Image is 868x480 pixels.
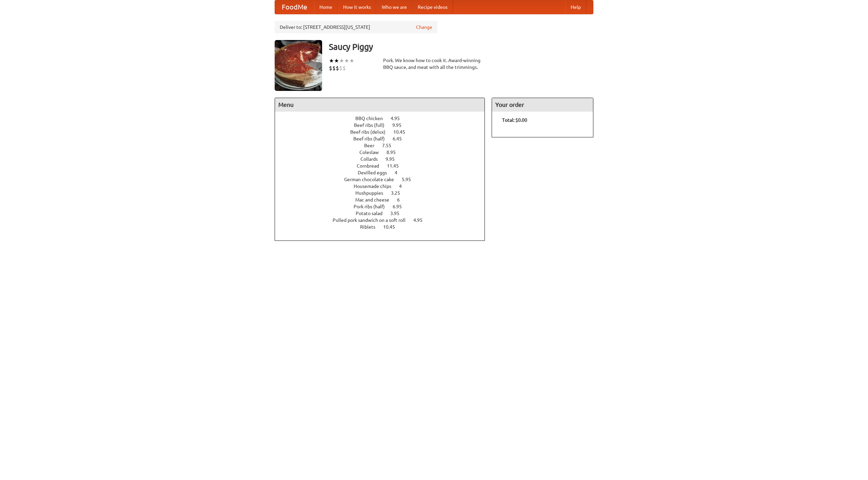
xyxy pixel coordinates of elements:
span: 8.95 [387,150,402,155]
a: Hushpuppies 3.25 [355,190,413,196]
span: 6.45 [393,136,409,141]
a: Home [314,0,338,14]
li: $ [336,64,339,72]
li: ★ [334,57,339,64]
li: ★ [349,57,354,64]
a: Recipe videos [412,0,453,14]
a: Beef ribs (half) 6.45 [353,136,414,141]
b: Total: $0.00 [502,117,527,123]
span: 10.45 [393,129,412,135]
div: Deliver to: [STREET_ADDRESS][US_STATE] [275,21,437,33]
span: 4.95 [391,116,407,121]
span: 3.25 [391,190,407,196]
a: Riblets 10.45 [360,224,408,230]
span: 5.95 [402,177,418,182]
span: Potato salad [356,211,389,216]
span: Coleslaw [359,150,386,155]
span: 6 [397,197,407,203]
a: Cornbread 11.45 [357,163,411,169]
a: Housemade chips 4 [354,184,414,189]
h4: Your order [492,98,593,112]
span: German chocolate cake [344,177,401,182]
a: Potato salad 3.95 [356,211,412,216]
span: Beef ribs (full) [354,122,391,128]
a: Change [416,24,432,31]
a: Beer 7.55 [364,143,404,148]
span: 4 [395,170,404,175]
a: Who we are [376,0,412,14]
h3: Saucy Piggy [329,40,593,54]
span: 3.95 [390,211,406,216]
li: $ [332,64,336,72]
span: Beef ribs (delux) [350,129,392,135]
li: $ [329,64,332,72]
a: BBQ chicken 4.95 [355,116,412,121]
a: German chocolate cake 5.95 [344,177,423,182]
div: Pork. We know how to cook it. Award-winning BBQ sauce, and meat with all the trimmings. [383,57,485,71]
span: Beer [364,143,381,148]
span: Hushpuppies [355,190,390,196]
span: Pulled pork sandwich on a soft roll [333,217,412,223]
span: 9.95 [386,156,401,162]
span: Pork ribs (half) [354,204,392,209]
span: Devilled eggs [358,170,394,175]
a: Collards 9.95 [360,156,407,162]
h4: Menu [275,98,485,112]
span: BBQ chicken [355,116,390,121]
span: Cornbread [357,163,386,169]
span: Collards [360,156,384,162]
a: Pulled pork sandwich on a soft roll 4.95 [333,217,435,223]
span: 7.55 [382,143,398,148]
span: 4.95 [413,217,429,223]
span: 4 [399,184,409,189]
span: 6.95 [393,204,409,209]
span: Beef ribs (half) [353,136,392,141]
span: Mac and cheese [355,197,396,203]
a: Mac and cheese 6 [355,197,412,203]
li: ★ [329,57,334,64]
a: How it works [338,0,376,14]
li: $ [339,64,342,72]
span: Riblets [360,224,382,230]
a: Devilled eggs 4 [358,170,410,175]
li: ★ [344,57,349,64]
img: angular.jpg [275,40,322,91]
a: Help [565,0,586,14]
a: Beef ribs (full) 9.95 [354,122,414,128]
span: 9.95 [392,122,408,128]
a: FoodMe [275,0,314,14]
li: $ [342,64,346,72]
span: 11.45 [387,163,406,169]
li: ★ [339,57,344,64]
a: Coleslaw 8.95 [359,150,408,155]
a: Pork ribs (half) 6.95 [354,204,414,209]
span: Housemade chips [354,184,398,189]
a: Beef ribs (delux) 10.45 [350,129,418,135]
span: 10.45 [383,224,402,230]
